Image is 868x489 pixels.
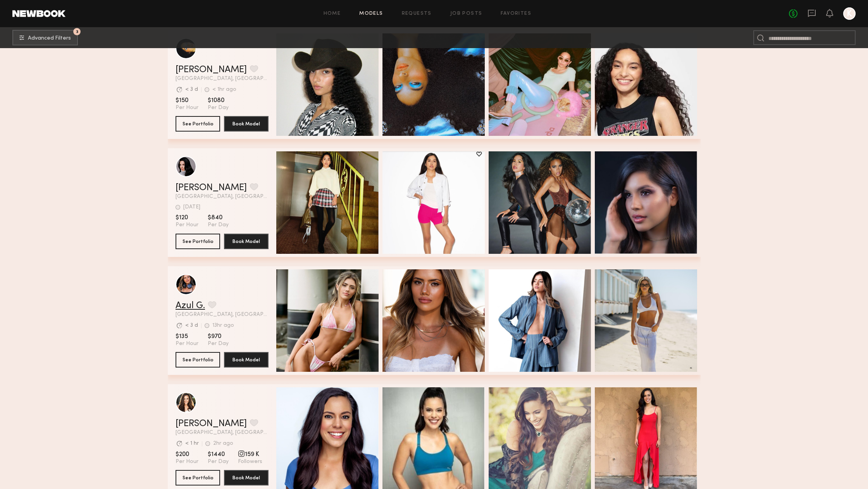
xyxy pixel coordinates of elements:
[212,87,236,92] div: < 1hr ago
[208,340,229,347] span: Per Day
[185,323,198,328] div: < 3 d
[208,214,229,222] span: $840
[176,333,198,340] span: $135
[176,97,198,104] span: $150
[213,441,233,446] div: 2hr ago
[176,419,247,428] a: [PERSON_NAME]
[224,116,269,132] button: Book Model
[208,104,229,111] span: Per Day
[176,352,220,368] button: See Portfolio
[28,36,71,41] span: Advanced Filters
[176,234,220,249] button: See Portfolio
[324,11,341,16] a: Home
[176,301,205,310] a: Azul G.
[12,30,78,45] button: 3Advanced Filters
[176,312,269,317] span: [GEOGRAPHIC_DATA], [GEOGRAPHIC_DATA]
[501,11,531,16] a: Favorites
[176,451,198,458] span: $200
[176,76,269,81] span: [GEOGRAPHIC_DATA], [GEOGRAPHIC_DATA]
[76,30,78,33] span: 3
[176,116,220,132] button: See Portfolio
[359,11,383,16] a: Models
[176,458,198,465] span: Per Hour
[208,451,229,458] span: $1440
[176,222,198,229] span: Per Hour
[183,205,200,210] div: [DATE]
[238,451,262,458] span: 159 K
[185,441,199,446] div: < 1 hr
[238,458,262,465] span: Followers
[176,183,247,192] a: [PERSON_NAME]
[185,87,198,92] div: < 3 d
[176,214,198,222] span: $120
[450,11,482,16] a: Job Posts
[208,97,229,104] span: $1080
[208,222,229,229] span: Per Day
[176,104,198,111] span: Per Hour
[208,333,229,340] span: $970
[176,194,269,199] span: [GEOGRAPHIC_DATA], [GEOGRAPHIC_DATA]
[224,470,269,486] button: Book Model
[176,340,198,347] span: Per Hour
[208,458,229,465] span: Per Day
[224,352,269,368] button: Book Model
[176,470,220,486] button: See Portfolio
[176,430,269,435] span: [GEOGRAPHIC_DATA], [GEOGRAPHIC_DATA]
[176,65,247,75] a: [PERSON_NAME]
[212,323,234,328] div: 13hr ago
[843,7,856,20] a: K
[224,234,269,249] button: Book Model
[402,11,432,16] a: Requests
